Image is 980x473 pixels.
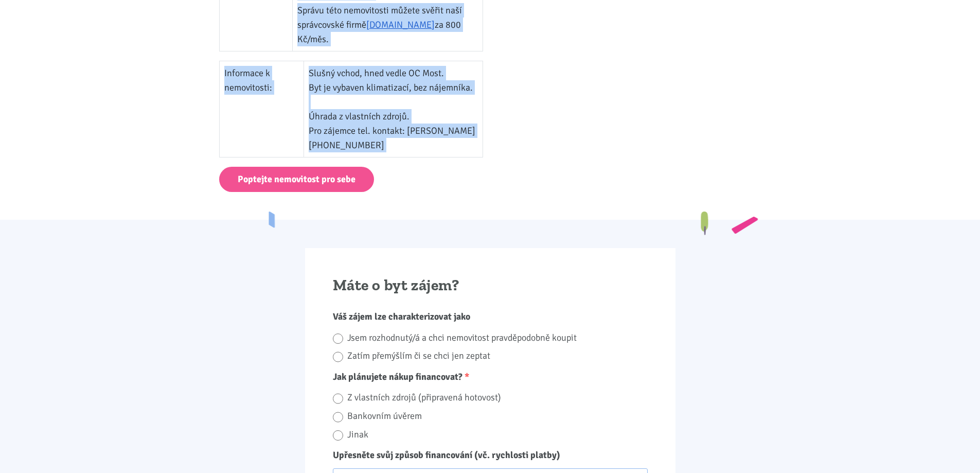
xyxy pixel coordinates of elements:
[333,449,560,461] span: Upřesněte svůj způsob financování (vč. rychlosti platby)
[347,408,648,424] label: Bankovním úvěrem
[219,167,374,192] a: Poptejte nemovitost pro sebe
[366,19,435,30] a: [DOMAIN_NAME]
[333,276,648,295] h2: Máte o byt zájem?
[304,61,483,157] td: Slušný vchod, hned vedle OC Most. Byt je vybaven klimatizací, bez nájemníka. Úhrada z vlastních z...
[347,330,648,346] label: Jsem rozhodnutý/á a chci nemovitost pravděpodobně koupit
[347,427,648,443] label: Jinak
[347,390,648,406] label: Z vlastních zdrojů (připravená hotovost)
[347,348,648,364] label: Zatím přemýšlím či se chci jen zeptat
[220,61,304,157] td: Informace k nemovitosti:
[297,3,478,46] p: Správu této nemovitosti můžete svěřit naší správcovské firmě za 800 Kč/měs.
[465,371,469,382] abbr: Required
[333,371,462,382] span: Jak plánujete nákup financovat?
[333,311,470,322] span: Váš zájem lze charakterizovat jako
